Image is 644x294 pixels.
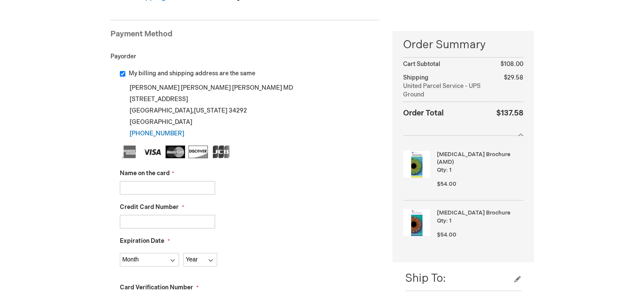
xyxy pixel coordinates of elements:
span: $137.58 [496,109,523,118]
span: Expiration Date [120,237,164,245]
span: Shipping [403,74,428,81]
input: Credit Card Number [120,215,215,228]
span: $54.00 [437,181,456,187]
div: Payment Method [111,29,380,44]
span: My billing and shipping address are the same [129,70,255,77]
img: Visa [143,146,162,158]
img: Diabetic Retinopathy Brochure [403,209,430,236]
span: Credit Card Number [120,203,179,211]
span: Payorder [111,53,136,60]
strong: [MEDICAL_DATA] Brochure (AMD) [437,151,521,166]
span: United Parcel Service - UPS Ground [403,82,494,99]
div: [PERSON_NAME] [PERSON_NAME] [PERSON_NAME] MD [STREET_ADDRESS] [GEOGRAPHIC_DATA] , 34292 [GEOGRAPH... [120,82,380,139]
img: Discover [188,146,208,158]
img: Age-Related Macular Degeneration Brochure (AMD) [403,151,430,178]
span: 1 [449,217,451,224]
span: $29.58 [504,74,523,81]
span: $54.00 [437,231,456,238]
span: 1 [449,167,451,173]
span: Qty [437,217,446,224]
span: Card Verification Number [120,284,193,291]
span: Ship To: [405,272,446,285]
strong: Order Total [403,107,444,119]
img: MasterCard [166,146,185,158]
span: [US_STATE] [194,107,227,114]
img: American Express [120,146,139,158]
th: Cart Subtotal [403,58,494,71]
span: Qty [437,167,446,173]
img: JCB [211,146,231,158]
span: $108.00 [500,60,523,68]
span: Name on the card [120,170,170,177]
a: [PHONE_NUMBER] [130,130,184,137]
strong: [MEDICAL_DATA] Brochure [437,209,521,217]
span: Order Summary [403,37,523,57]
